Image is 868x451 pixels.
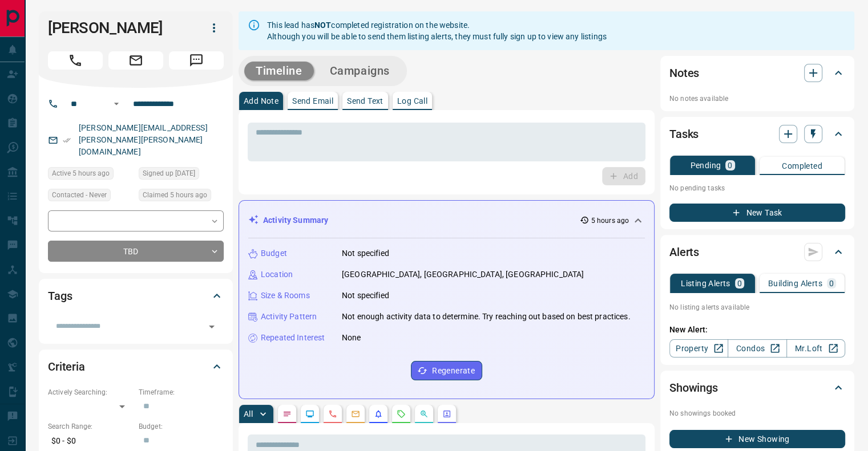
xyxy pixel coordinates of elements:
[419,409,429,419] svg: Opportunities
[669,379,718,397] h2: Showings
[204,319,220,335] button: Open
[143,168,195,179] span: Signed up [DATE]
[79,123,208,156] a: [PERSON_NAME][EMAIL_ADDRESS][PERSON_NAME][PERSON_NAME][DOMAIN_NAME]
[143,189,207,201] span: Claimed 5 hours ago
[342,247,389,259] p: Not specified
[48,421,133,432] p: Search Range:
[669,243,699,261] h2: Alerts
[669,125,699,143] h2: Tasks
[591,216,629,226] p: 5 hours ago
[267,15,607,47] div: This lead has completed registration on the website. Although you will be able to send them listi...
[681,279,730,287] p: Listing Alerts
[244,410,253,418] p: All
[829,279,834,287] p: 0
[411,361,482,380] button: Regenerate
[374,409,383,419] svg: Listing Alerts
[52,168,110,179] span: Active 5 hours ago
[669,339,728,357] a: Property
[782,162,822,170] p: Completed
[48,357,85,376] h2: Criteria
[397,97,427,105] p: Log Call
[347,97,383,105] p: Send Text
[48,241,224,262] div: TBD
[442,409,451,419] svg: Agent Actions
[342,290,389,302] p: Not specified
[261,290,310,302] p: Size & Rooms
[669,374,845,401] div: Showings
[669,120,845,148] div: Tasks
[669,204,845,222] button: New Task
[292,97,333,105] p: Send Email
[261,247,287,259] p: Budget
[48,19,187,37] h1: [PERSON_NAME]
[328,409,337,419] svg: Calls
[263,214,328,226] p: Activity Summary
[669,64,699,82] h2: Notes
[261,269,293,281] p: Location
[139,387,224,397] p: Timeframe:
[397,409,406,419] svg: Requests
[669,324,845,336] p: New Alert:
[139,189,224,205] div: Sun Sep 14 2025
[48,387,133,397] p: Actively Searching:
[342,311,631,323] p: Not enough activity data to determine. Try reaching out based on best practices.
[318,62,401,80] button: Campaigns
[52,189,107,201] span: Contacted - Never
[139,421,224,432] p: Budget:
[244,97,278,105] p: Add Note
[169,51,224,70] span: Message
[108,51,163,70] span: Email
[669,238,845,266] div: Alerts
[48,432,133,450] p: $0 - $0
[63,136,71,144] svg: Email Verified
[48,353,224,380] div: Criteria
[48,282,224,310] div: Tags
[786,339,845,357] a: Mr.Loft
[282,409,292,419] svg: Notes
[314,21,331,30] strong: NOT
[139,167,224,183] div: Wed Sep 03 2025
[48,287,72,305] h2: Tags
[768,279,822,287] p: Building Alerts
[48,51,103,70] span: Call
[244,62,314,80] button: Timeline
[728,161,732,169] p: 0
[728,339,786,357] a: Condos
[248,210,645,231] div: Activity Summary5 hours ago
[305,409,314,419] svg: Lead Browsing Activity
[342,269,584,281] p: [GEOGRAPHIC_DATA], [GEOGRAPHIC_DATA], [GEOGRAPHIC_DATA]
[690,161,721,169] p: Pending
[261,332,325,344] p: Repeated Interest
[669,94,845,104] p: No notes available
[737,279,742,287] p: 0
[669,408,845,419] p: No showings booked
[48,167,133,183] div: Sun Sep 14 2025
[342,332,361,344] p: None
[669,180,845,197] p: No pending tasks
[110,97,123,111] button: Open
[669,430,845,448] button: New Showing
[261,311,317,323] p: Activity Pattern
[669,302,845,312] p: No listing alerts available
[669,59,845,87] div: Notes
[351,409,360,419] svg: Emails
